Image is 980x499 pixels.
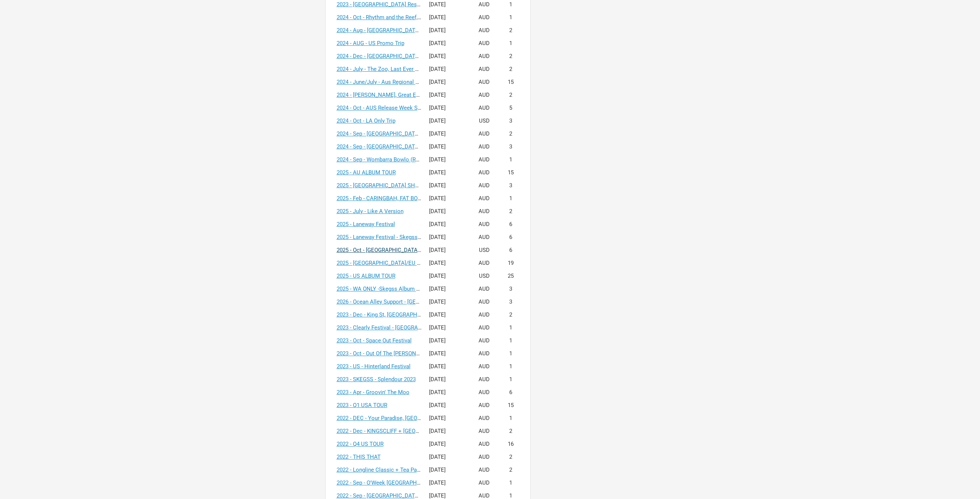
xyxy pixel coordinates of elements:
a: 2025 - Oct - [GEOGRAPHIC_DATA] + [GEOGRAPHIC_DATA] Tour + Headline V1 [337,247,527,253]
td: [DATE] [425,115,470,127]
a: 2024 - June/July - Aus Regional Tour [337,79,426,85]
td: 1 [499,37,523,50]
td: AUD [470,192,499,205]
td: 16 [499,438,523,451]
a: 2024 - AUG - US Promo Trip [337,40,404,47]
a: 2024 - Oct - AUS Release Week Shows [337,105,431,111]
td: [DATE] [425,153,470,166]
a: 2022 - DEC - Your Paradise, [GEOGRAPHIC_DATA] [337,415,458,421]
td: [DATE] [425,321,470,334]
td: 1 [499,321,523,334]
td: [DATE] [425,102,470,115]
td: [DATE] [425,63,470,76]
td: AUD [470,412,499,425]
td: AUD [470,386,499,399]
a: 2022 - Sep - O'Week [GEOGRAPHIC_DATA] [337,479,440,486]
td: AUD [470,438,499,451]
a: 2024 - Sep - [GEOGRAPHIC_DATA] Trip [337,130,431,137]
td: 2 [499,50,523,63]
td: [DATE] [425,179,470,192]
td: 1 [499,412,523,425]
a: 2022 - THIS THAT [337,454,381,460]
a: 2023 - [GEOGRAPHIC_DATA] Reschedule Dates [337,1,452,8]
td: [DATE] [425,295,470,308]
a: 2025 - WA ONLY -Skegss Album Tour Budget [337,286,446,292]
a: 2025 - [GEOGRAPHIC_DATA]/EU ALBUM TOUR [337,260,451,266]
td: AUD [470,231,499,244]
a: 2023 - Apr - Groovin' The Moo [337,389,409,396]
td: AUD [470,321,499,334]
td: AUD [470,425,499,438]
td: [DATE] [425,347,470,360]
td: AUD [470,334,499,347]
a: 2025 - [GEOGRAPHIC_DATA] SHOW COMPARISONS [337,182,463,189]
td: [DATE] [425,205,470,218]
td: AUD [470,205,499,218]
a: 2023 - Dec - King St, [GEOGRAPHIC_DATA] [337,311,440,318]
td: 3 [499,179,523,192]
td: 5 [499,102,523,115]
td: 2 [499,63,523,76]
td: [DATE] [425,89,470,102]
td: [DATE] [425,257,470,270]
a: 2022 - Q4 US TOUR [337,441,384,447]
a: 2022 - Dec - KINGSCLIFF + [GEOGRAPHIC_DATA] [337,428,456,434]
td: AUD [470,89,499,102]
td: 2 [499,425,523,438]
td: [DATE] [425,476,470,489]
td: AUD [470,63,499,76]
a: 2025 - Laneway Festival - Skegss Budget [337,234,436,240]
a: 2025 - Laneway Festival [337,221,395,228]
td: AUD [470,218,499,231]
td: [DATE] [425,244,470,257]
td: AUD [470,102,499,115]
td: AUD [470,11,499,24]
td: 1 [499,373,523,386]
td: 3 [499,140,523,153]
td: [DATE] [425,270,470,283]
td: AUD [470,257,499,270]
a: 2024 - Aug - [GEOGRAPHIC_DATA] / [GEOGRAPHIC_DATA] [337,27,479,34]
td: [DATE] [425,140,470,153]
a: 2024 - Sep - [GEOGRAPHIC_DATA] Trip [337,143,431,150]
a: 2025 - US ALBUM TOUR [337,273,395,279]
td: [DATE] [425,464,470,476]
td: 1 [499,476,523,489]
td: 2 [499,89,523,102]
td: 6 [499,231,523,244]
a: 2023 - Clearly Festival - [GEOGRAPHIC_DATA] [337,324,448,331]
td: AUD [470,140,499,153]
td: AUD [470,347,499,360]
td: AUD [470,476,499,489]
td: [DATE] [425,37,470,50]
td: [DATE] [425,166,470,179]
td: 15 [499,76,523,89]
td: 1 [499,334,523,347]
a: 2024 - Oct - Rhythm and the Reef, Mackay [337,14,438,21]
td: AUD [470,451,499,464]
td: [DATE] [425,386,470,399]
td: [DATE] [425,231,470,244]
td: USD [470,270,499,283]
td: [DATE] [425,412,470,425]
td: [DATE] [425,24,470,37]
td: [DATE] [425,451,470,464]
td: AUD [470,373,499,386]
td: AUD [470,308,499,321]
td: [DATE] [425,438,470,451]
td: [DATE] [425,50,470,63]
td: [DATE] [425,283,470,295]
td: [DATE] [425,218,470,231]
a: 2023 - Oct - Space Out Festival [337,337,412,344]
td: 1 [499,153,523,166]
td: 6 [499,244,523,257]
td: [DATE] [425,308,470,321]
a: 2023 - US - Hinterland Festival [337,363,411,370]
td: 2 [499,308,523,321]
td: 2 [499,127,523,140]
td: 3 [499,115,523,127]
td: [DATE] [425,334,470,347]
td: USD [470,115,499,127]
td: AUD [470,76,499,89]
td: 3 [499,295,523,308]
